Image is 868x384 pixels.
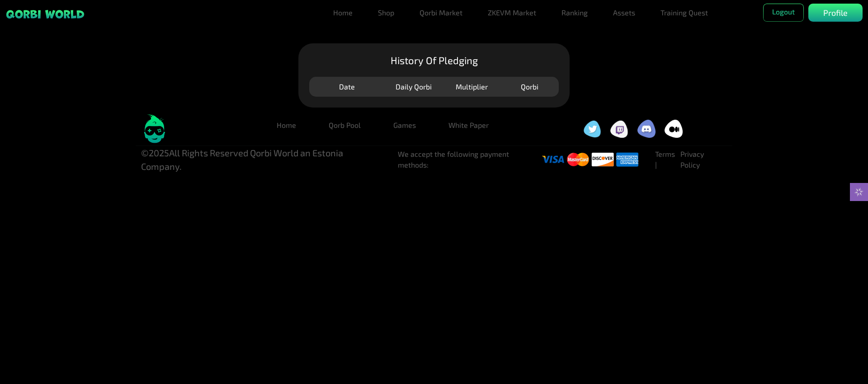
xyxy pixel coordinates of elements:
[616,150,638,169] img: visa
[443,81,500,92] div: Multiplier
[141,146,383,173] p: © 2025 All Rights Reserved Qorbi World an Estonia Company.
[416,4,466,22] a: Qorbi Market
[657,4,712,22] a: Training Quest
[665,120,683,138] img: social icon
[609,4,639,22] a: Assets
[269,116,303,134] a: Home
[610,120,628,138] img: social icon
[823,7,848,19] p: Profile
[141,114,168,143] img: logo
[391,54,478,66] div: History Of Pledging
[637,120,656,138] img: social icon
[763,4,804,22] button: Logout
[441,116,496,134] a: White Paper
[567,150,589,169] img: visa
[501,81,558,92] div: Qorbi
[5,9,85,19] img: sticky brand-logo
[385,81,443,92] div: Daily Qorbi
[680,150,704,169] a: Privacy Policy
[583,120,601,138] img: social icon
[484,4,540,22] a: ZKEVM Market
[330,4,356,22] a: Home
[398,149,542,170] li: We accept the following payment methods:
[591,150,613,169] img: visa
[310,81,385,92] div: Date
[542,150,564,169] img: visa
[558,4,591,22] a: Ranking
[655,150,675,169] a: Terms |
[374,4,398,22] a: Shop
[386,116,423,134] a: Games
[321,116,368,134] a: Qorb Pool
